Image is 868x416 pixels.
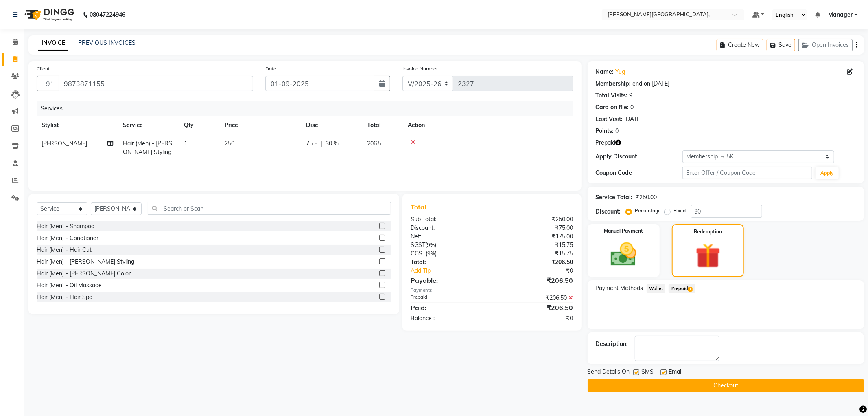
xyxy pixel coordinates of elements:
[588,368,630,378] span: Send Details On
[688,240,728,271] img: _gift.svg
[37,65,50,73] label: Client
[404,303,492,313] div: Paid:
[596,193,633,202] div: Service Total:
[367,140,381,147] span: 206.5
[321,139,322,148] span: |
[404,266,507,275] a: Add Tip
[492,241,579,249] div: ₹15.75
[21,3,77,26] img: logo
[642,368,654,378] span: SMS
[362,116,403,134] th: Total
[616,68,625,76] a: Yug
[148,202,391,215] input: Search or Scan
[220,116,301,134] th: Price
[404,258,492,266] div: Total:
[37,281,102,290] div: Hair (Men) - Oil Massage
[828,11,853,19] span: Manager
[37,222,94,231] div: Hair (Men) - Shampoo
[403,116,573,134] th: Action
[37,293,92,302] div: Hair (Men) - Hair Spa
[38,36,68,51] a: INVOICE
[674,207,686,214] label: Fixed
[301,116,362,134] th: Disc
[647,284,666,293] span: Wallet
[596,68,614,76] div: Name:
[118,116,179,134] th: Service
[492,258,579,266] div: ₹206.50
[179,116,220,134] th: Qty
[596,139,616,147] span: Prepaid
[306,139,317,148] span: 75 F
[492,314,579,323] div: ₹0
[404,314,492,323] div: Balance :
[588,379,864,392] button: Checkout
[78,39,136,46] a: PREVIOUS INVOICES
[767,39,795,51] button: Save
[604,227,643,235] label: Manual Payment
[225,140,234,147] span: 250
[669,284,695,293] span: Prepaid
[717,39,763,51] button: Create New
[37,116,118,134] th: Stylist
[37,246,92,254] div: Hair (Men) - Hair Cut
[633,79,670,88] div: end on [DATE]
[596,79,631,88] div: Membership:
[507,266,579,275] div: ₹0
[596,127,614,135] div: Points:
[59,76,253,91] input: Search by Name/Mobile/Email/Code
[635,207,661,214] label: Percentage
[37,234,98,242] div: Hair (Men) - Condtioner
[90,3,125,26] b: 08047224946
[184,140,187,147] span: 1
[631,103,634,112] div: 0
[596,340,628,348] div: Description:
[694,228,722,236] label: Redemption
[123,140,172,156] span: Hair (Men) - [PERSON_NAME] Styling
[265,65,276,73] label: Date
[404,249,492,258] div: ( )
[411,241,425,249] span: SGST
[427,242,435,248] span: 9%
[411,250,426,257] span: CGST
[596,169,682,177] div: Coupon Code
[492,232,579,241] div: ₹175.00
[625,115,642,123] div: [DATE]
[37,76,59,91] button: +91
[492,249,579,258] div: ₹15.75
[492,215,579,224] div: ₹250.00
[492,224,579,232] div: ₹75.00
[669,368,683,378] span: Email
[798,39,853,51] button: Open Invoices
[596,152,682,161] div: Apply Discount
[596,91,628,100] div: Total Visits:
[596,103,629,112] div: Card on file:
[596,284,643,293] span: Payment Methods
[404,215,492,224] div: Sub Total:
[37,269,131,278] div: Hair (Men) - [PERSON_NAME] Color
[492,275,579,285] div: ₹206.50
[616,127,619,135] div: 0
[682,167,813,179] input: Enter Offer / Coupon Code
[630,91,633,100] div: 9
[596,207,621,216] div: Discount:
[404,275,492,285] div: Payable:
[492,294,579,302] div: ₹206.50
[404,224,492,232] div: Discount:
[326,139,339,148] span: 30 %
[37,101,579,116] div: Services
[688,287,693,292] span: 1
[404,241,492,249] div: ( )
[402,65,438,73] label: Invoice Number
[37,258,134,266] div: Hair (Men) - [PERSON_NAME] Styling
[492,303,579,313] div: ₹206.50
[427,250,435,257] span: 9%
[42,140,87,147] span: [PERSON_NAME]
[816,167,839,179] button: Apply
[411,287,573,294] div: Payments
[404,232,492,241] div: Net:
[603,240,645,269] img: _cash.svg
[596,115,623,123] div: Last Visit:
[411,203,429,211] span: Total
[404,294,492,302] div: Prepaid
[636,193,657,202] div: ₹250.00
